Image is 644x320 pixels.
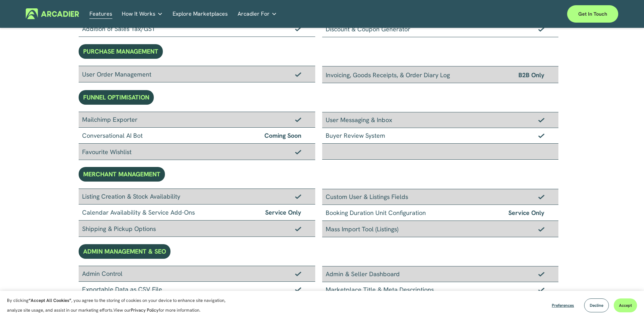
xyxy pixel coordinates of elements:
[538,287,544,292] img: Checkmark
[547,298,579,312] button: Preferences
[538,27,544,32] img: Checkmark
[122,9,156,19] span: How It Works
[89,8,112,19] a: Features
[295,150,301,154] img: Checkmark
[322,112,559,128] div: User Messaging & Inbox
[79,282,315,297] div: Exportable Data as CSV File
[131,307,159,313] a: Privacy Policy
[79,221,315,237] div: Shipping & Pickup Options
[322,205,559,221] div: Booking Duration Unit Configuration
[173,8,228,19] a: Explore Marketplaces
[322,189,559,205] div: Custom User & Listings Fields
[295,287,301,292] img: Checkmark
[518,70,544,80] span: B2B Only
[508,208,544,218] span: Service Only
[238,9,270,19] span: Arcadier For
[322,282,559,298] div: Marketplace Title & Meta Descriptions
[79,128,315,144] div: Conversational AI Bot
[322,221,559,237] div: Mass Import Tool (Listings)
[538,272,544,277] img: Checkmark
[295,26,301,31] img: Checkmark
[26,8,79,19] img: Arcadier
[264,130,301,141] span: Coming Soon
[79,21,315,37] div: Addition of Sales Tax/GST
[590,303,603,308] span: Decline
[29,297,71,303] strong: “Accept All Cookies”
[295,194,301,199] img: Checkmark
[122,8,163,19] a: folder dropdown
[552,303,574,308] span: Preferences
[79,205,315,221] div: Calendar Availability & Service Add-Ons
[238,8,277,19] a: folder dropdown
[609,287,644,320] iframe: Chat Widget
[265,207,301,217] span: Service Only
[567,5,618,23] a: Get in touch
[7,296,233,315] p: By clicking , you agree to the storing of cookies on your device to enhance site navigation, anal...
[295,117,301,122] img: Checkmark
[79,144,315,160] div: Favourite Wishlist
[79,44,163,59] div: PURCHASE MANAGEMENT
[295,72,301,77] img: Checkmark
[322,128,559,144] div: Buyer Review System
[79,66,315,82] div: User Order Management
[295,226,301,231] img: Checkmark
[322,266,559,282] div: Admin & Seller Dashboard
[538,194,544,199] img: Checkmark
[538,118,544,122] img: Checkmark
[538,133,544,138] img: Checkmark
[584,298,609,312] button: Decline
[79,266,315,282] div: Admin Control
[79,167,165,182] div: MERCHANT MANAGEMENT
[79,244,170,259] div: ADMIN MANAGEMENT & SEO
[79,90,154,105] div: FUNNEL OPTIMISATION
[322,21,559,37] div: Discount & Coupon Generator
[295,271,301,276] img: Checkmark
[79,189,315,205] div: Listing Creation & Stock Availability
[79,112,315,128] div: Mailchimp Exporter
[322,66,559,83] div: Invoicing, Goods Receipts, & Order Diary Log
[538,227,544,232] img: Checkmark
